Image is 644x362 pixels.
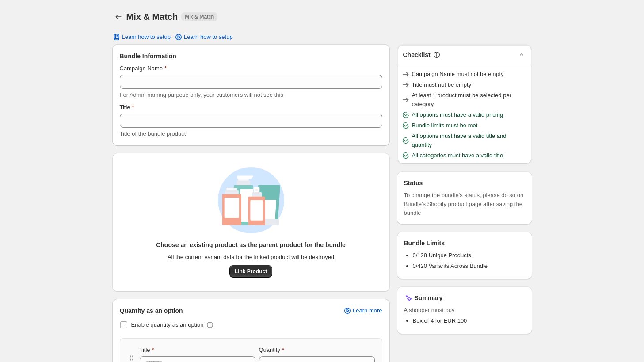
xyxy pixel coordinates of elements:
[120,91,283,98] span: For Admin naming purpose only, your customers will not see this
[404,191,525,217] span: To change the bundle's status, please do so on Bundle's Shopify product page after saving the bundle
[168,253,334,262] span: All the current variant data for the linked product will be destroyed
[184,34,233,41] span: Learn how to setup
[156,240,346,249] h3: Choose an existing product as the parent product for the bundle
[120,64,167,73] label: Campaign Name
[259,346,284,354] label: Quantity
[120,52,176,61] span: Bundle Information
[412,151,503,160] span: All categories must have a valid title
[126,11,178,22] h1: Mix & Match
[140,346,154,354] label: Title
[338,305,387,317] a: Learn more
[413,252,471,259] span: 0/128 Unique Products
[107,31,176,43] button: Learn how to setup
[120,130,186,137] span: Title of the bundle product
[412,70,504,79] span: Campaign Name must not be empty
[412,121,478,130] span: Bundle limits must be met
[120,306,183,315] span: Quantity as an option
[403,50,431,59] h3: Checklist
[412,132,528,149] span: All options must have a valid title and quantity
[229,265,272,278] button: Link Product
[412,91,528,109] span: At least 1 product must be selected per category
[235,268,267,275] span: Link Product
[353,307,382,314] span: Learn more
[413,263,488,269] span: 0/420 Variants Across Bundle
[404,179,423,187] h3: Status
[120,103,134,112] label: Title
[413,316,525,325] li: Box of 4 for EUR 100
[412,111,503,119] span: All options must have a valid pricing
[404,306,525,315] span: A shopper must buy
[415,293,443,302] h3: Summary
[131,321,204,328] span: Enable quantity as an option
[122,34,171,41] span: Learn how to setup
[169,31,238,43] a: Learn how to setup
[185,13,214,20] span: Mix & Match
[412,80,472,89] span: Title must not be empty
[112,11,125,23] button: Back
[404,239,445,248] h3: Bundle Limits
